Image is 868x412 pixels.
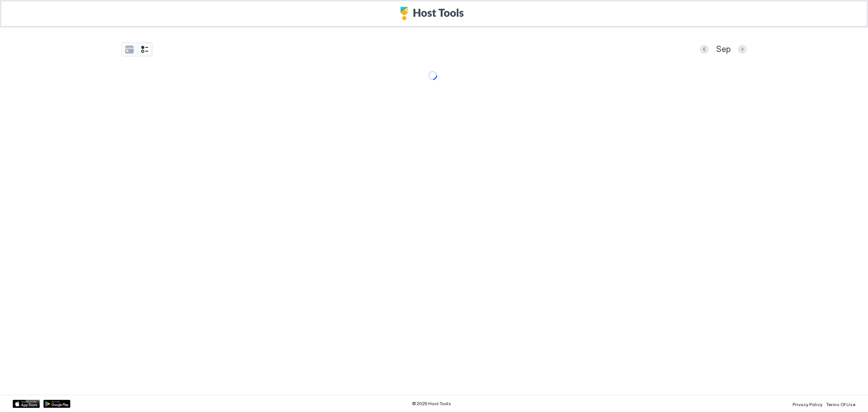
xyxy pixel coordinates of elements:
[716,44,731,55] span: Sep
[400,7,468,20] a: Host Tools Logo
[826,399,855,408] a: Terms Of Use
[412,401,451,407] span: © 2025 Host Tools
[43,400,71,408] a: Google Play Store
[700,45,709,54] button: Previous month
[121,42,153,57] div: tab-group
[13,400,40,408] a: App Store
[738,45,747,54] button: Next month
[826,402,855,407] span: Terms Of Use
[793,402,822,407] span: Privacy Policy
[428,71,437,80] div: loading
[793,399,822,408] a: Privacy Policy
